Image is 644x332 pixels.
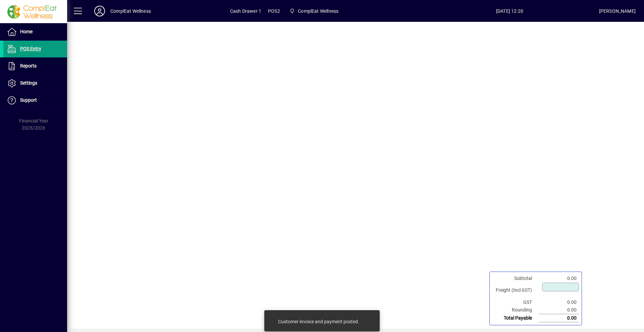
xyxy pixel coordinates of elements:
[492,282,539,298] td: Freight (Incl GST)
[492,298,539,306] td: GST
[3,58,67,75] a: Reports
[20,80,37,86] span: Settings
[268,6,280,16] span: POS2
[492,306,539,314] td: Rounding
[599,6,636,16] div: [PERSON_NAME]
[287,5,341,17] span: ComplEat Wellness
[492,314,539,322] td: Total Payable
[539,275,579,282] td: 0.00
[230,6,261,16] span: Cash Drawer 1
[420,6,599,16] span: [DATE] 12:20
[20,97,37,103] span: Support
[20,29,33,34] span: Home
[3,92,67,109] a: Support
[20,63,37,68] span: Reports
[539,306,579,314] td: 0.00
[539,298,579,306] td: 0.00
[298,6,338,16] span: ComplEat Wellness
[89,5,110,17] button: Profile
[110,6,151,16] div: ComplEat Wellness
[492,275,539,282] td: Subtotal
[3,23,67,40] a: Home
[20,46,41,51] span: POS Entry
[539,314,579,322] td: 0.00
[278,318,359,325] div: Customer invoice and payment posted.
[3,75,67,92] a: Settings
